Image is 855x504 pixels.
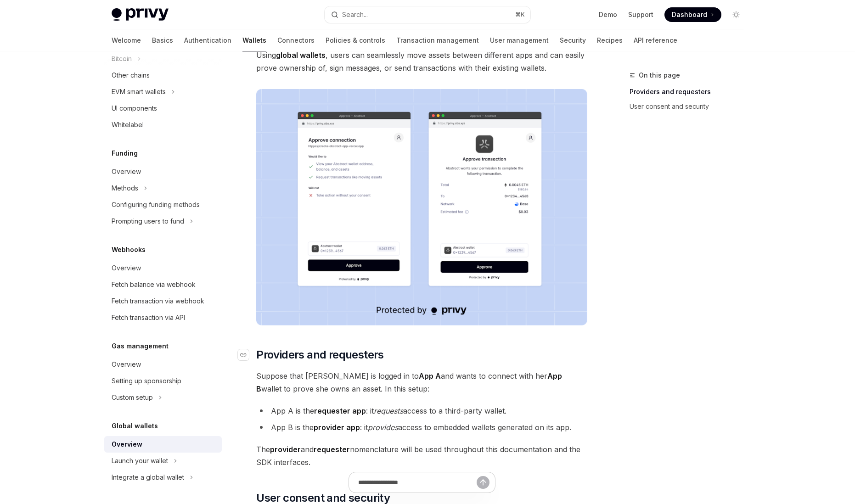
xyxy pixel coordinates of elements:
[104,276,222,293] a: Fetch balance via webhook
[112,420,158,431] h5: Global wallets
[104,67,222,84] a: Other chains
[630,99,751,114] a: User consent and security
[396,29,479,51] a: Transaction management
[112,70,150,81] div: Other chains
[419,371,441,381] strong: App A
[112,263,141,274] div: Overview
[112,375,181,386] div: Setting up sponsorship
[256,347,384,362] span: Providers and requesters
[314,406,366,415] strong: requester app
[314,423,360,432] strong: provider app
[112,341,169,352] h5: Gas management
[104,309,222,326] a: Fetch transaction via API
[368,423,398,432] em: provides
[104,163,222,180] a: Overview
[256,404,587,417] li: App A is the : it access to a third-party wallet.
[238,347,256,362] a: Navigate to header
[104,436,222,453] a: Overview
[599,10,617,19] a: Demo
[325,6,530,23] button: Search...⌘K
[256,443,587,469] span: The and nomenclature will be used throughout this documentation and the SDK interfaces.
[112,216,184,227] div: Prompting users to fund
[256,370,587,395] span: Suppose that [PERSON_NAME] is logged in to and wants to connect with her wallet to prove she owns...
[112,279,196,290] div: Fetch balance via webhook
[112,312,185,323] div: Fetch transaction via API
[374,406,403,415] em: requests
[490,29,549,51] a: User management
[112,455,168,466] div: Launch your wallet
[184,29,231,51] a: Authentication
[112,166,141,177] div: Overview
[242,29,266,51] a: Wallets
[597,29,623,51] a: Recipes
[276,50,326,60] strong: global wallets
[112,119,144,130] div: Whitelabel
[729,7,743,22] button: Toggle dark mode
[270,445,301,454] strong: provider
[256,89,587,325] img: images/Crossapp.png
[112,103,157,114] div: UI components
[104,293,222,309] a: Fetch transaction via webhook
[104,373,222,389] a: Setting up sponsorship
[112,183,138,194] div: Methods
[104,117,222,133] a: Whitelabel
[342,9,368,20] div: Search...
[628,10,653,19] a: Support
[256,421,587,434] li: App B is the : it access to embedded wallets generated on its app.
[112,29,141,51] a: Welcome
[256,371,562,393] strong: App B
[152,29,173,51] a: Basics
[112,148,138,159] h5: Funding
[112,439,142,450] div: Overview
[477,476,489,489] button: Send message
[630,84,751,99] a: Providers and requesters
[112,392,153,403] div: Custom setup
[515,11,525,18] span: ⌘ K
[112,199,200,210] div: Configuring funding methods
[104,100,222,117] a: UI components
[639,70,680,81] span: On this page
[256,49,587,74] span: Using , users can seamlessly move assets between different apps and can easily prove ownership of...
[277,29,315,51] a: Connectors
[104,356,222,373] a: Overview
[112,8,169,21] img: light logo
[560,29,586,51] a: Security
[112,472,184,483] div: Integrate a global wallet
[314,445,350,454] strong: requester
[112,296,204,307] div: Fetch transaction via webhook
[634,29,677,51] a: API reference
[104,196,222,213] a: Configuring funding methods
[326,29,385,51] a: Policies & controls
[104,260,222,276] a: Overview
[112,244,146,255] h5: Webhooks
[664,7,721,22] a: Dashboard
[112,359,141,370] div: Overview
[112,86,166,97] div: EVM smart wallets
[672,10,707,19] span: Dashboard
